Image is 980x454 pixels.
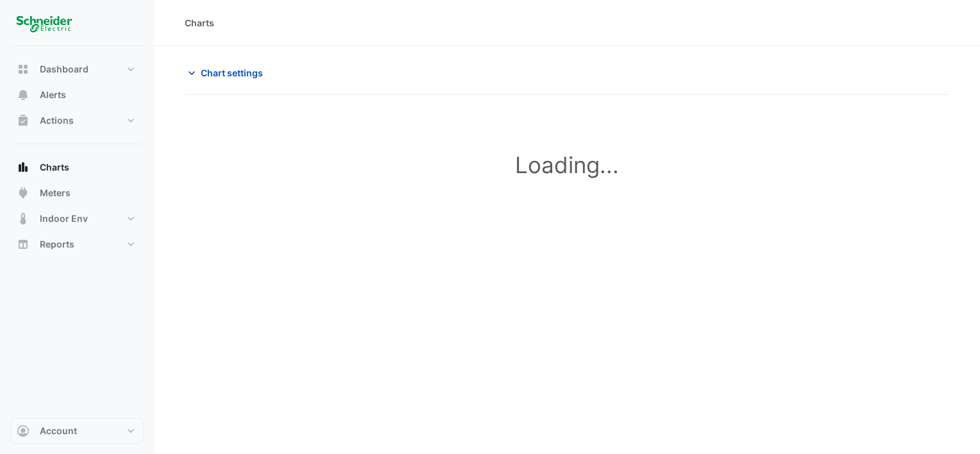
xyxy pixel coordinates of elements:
[40,238,74,251] span: Reports
[40,161,69,174] span: Charts
[17,161,30,174] app-icon: Charts
[10,180,144,206] button: Meters
[10,418,144,444] button: Account
[17,238,30,251] app-icon: Reports
[40,114,74,127] span: Actions
[10,82,144,108] button: Alerts
[185,16,214,29] div: Charts
[17,212,30,225] app-icon: Indoor Env
[17,63,30,76] app-icon: Dashboard
[10,206,144,231] button: Indoor Env
[10,108,144,133] button: Actions
[185,62,271,84] button: Chart settings
[201,66,263,80] span: Chart settings
[17,88,30,101] app-icon: Alerts
[40,88,66,101] span: Alerts
[10,231,144,257] button: Reports
[213,151,921,178] h1: Loading...
[40,63,89,76] span: Dashboard
[40,425,77,437] span: Account
[40,212,88,225] span: Indoor Env
[17,114,30,127] app-icon: Actions
[10,155,144,180] button: Charts
[10,56,144,82] button: Dashboard
[17,187,30,199] app-icon: Meters
[40,187,71,199] span: Meters
[15,10,73,36] img: Company Logo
